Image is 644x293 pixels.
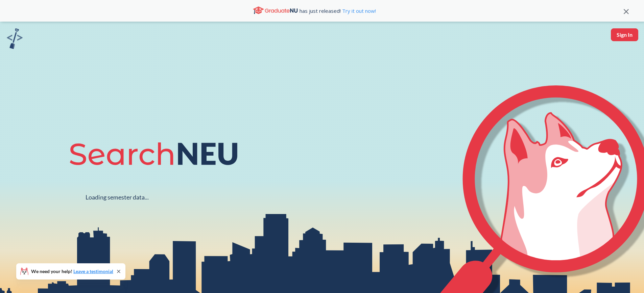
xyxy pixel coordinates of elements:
[300,7,376,15] span: has just released!
[7,28,23,49] img: sandbox logo
[73,268,113,274] a: Leave a testimonial
[86,193,149,201] div: Loading semester data...
[31,269,113,274] span: We need your help!
[341,7,376,14] a: Try it out now!
[7,28,23,51] a: sandbox logo
[611,28,638,41] button: Sign In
